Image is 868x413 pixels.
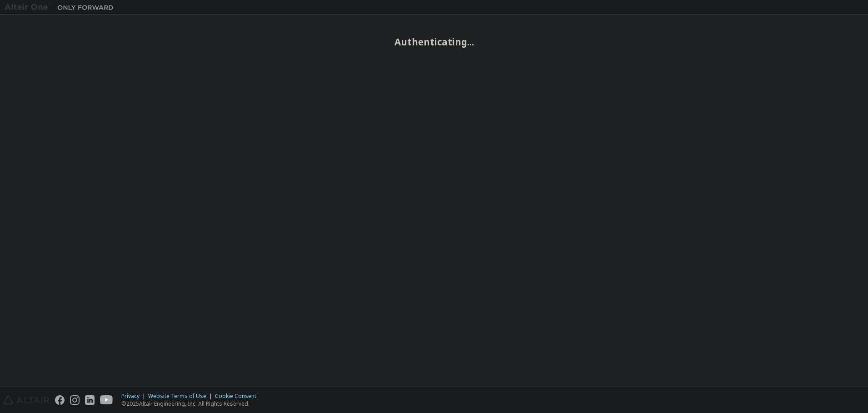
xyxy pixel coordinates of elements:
img: instagram.svg [70,395,80,405]
img: Altair One [5,3,118,12]
h2: Authenticating... [5,36,863,48]
img: facebook.svg [55,395,65,405]
p: © 2025 Altair Engineering, Inc. All Rights Reserved. [121,400,262,408]
div: Privacy [121,393,148,400]
img: altair_logo.svg [3,395,50,405]
div: Cookie Consent [215,393,262,400]
div: Website Terms of Use [148,393,215,400]
img: youtube.svg [100,395,113,405]
img: linkedin.svg [85,395,95,405]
